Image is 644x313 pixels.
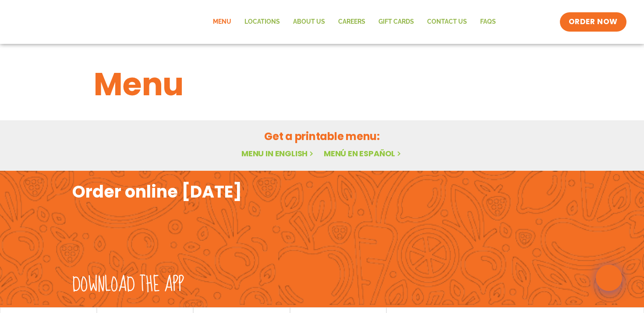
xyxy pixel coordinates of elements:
[72,202,204,268] img: fork
[324,148,403,159] a: Menú en español
[206,12,238,32] a: Menu
[238,12,287,32] a: Locations
[18,4,149,40] img: new-SAG-logo-768×292
[324,206,443,272] img: appstore
[569,17,618,27] span: ORDER NOW
[72,181,242,202] h2: Order online [DATE]
[332,12,372,32] a: Careers
[241,148,315,159] a: Menu in English
[421,12,474,32] a: Contact Us
[474,12,502,32] a: FAQs
[206,12,502,32] nav: Menu
[72,273,184,297] h2: Download the app
[560,12,626,32] a: ORDER NOW
[94,129,550,144] h2: Get a printable menu:
[94,61,550,108] h1: Menu
[453,206,572,272] img: google_play
[287,12,332,32] a: About Us
[372,12,421,32] a: GIFT CARDS
[597,266,621,290] img: wpChatIcon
